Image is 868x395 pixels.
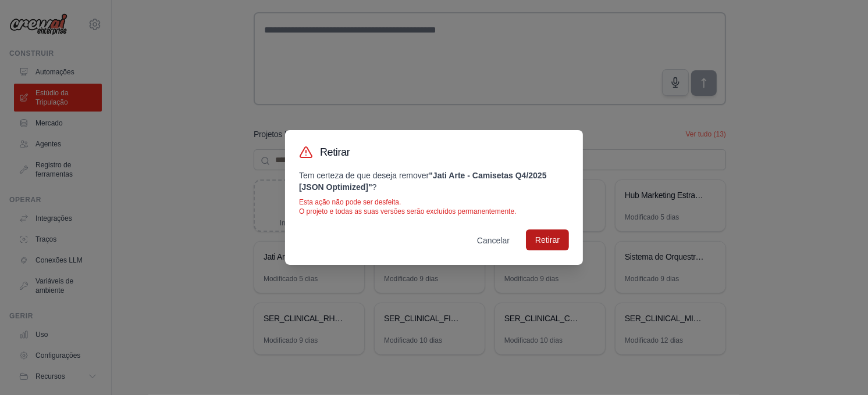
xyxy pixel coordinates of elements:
[299,198,569,207] p: Esta ação não pode ser desfeita.
[299,171,547,192] strong: "Jati Arte - Camisetas Q4/2025 [JSON Optimized]"
[299,207,569,216] p: O projeto e todas as suas versões serão excluídos permanentemente.
[299,170,569,193] p: Tem certeza de que deseja remover ?
[320,144,350,160] h3: Retirar
[526,229,569,250] button: Retirar
[468,230,519,251] button: Cancelar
